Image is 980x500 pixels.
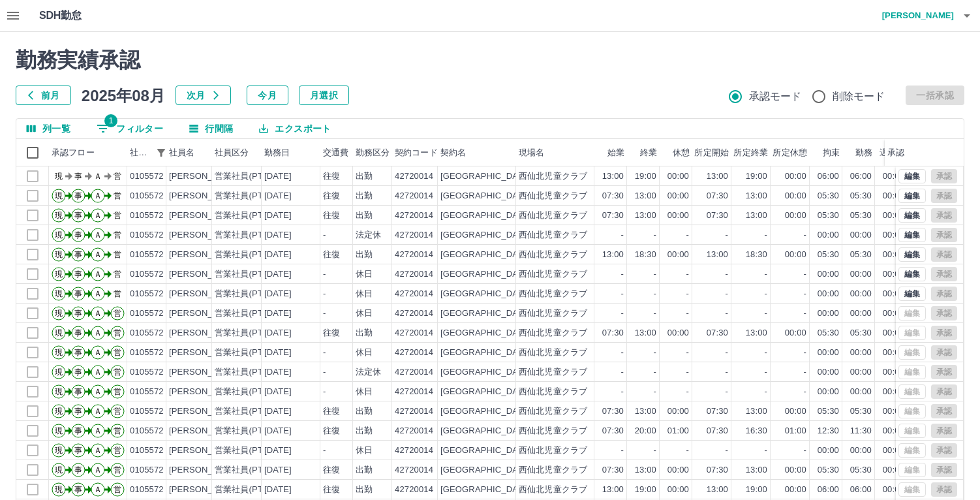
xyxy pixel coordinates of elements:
[215,210,283,222] div: 営業社員(PT契約)
[440,139,466,166] div: 契約名
[356,288,373,300] div: 休日
[516,139,594,166] div: 現場名
[440,327,530,339] div: [GEOGRAPHIC_DATA]
[635,249,656,261] div: 18:30
[875,139,908,166] div: 遅刻等
[898,228,926,242] button: 編集
[16,48,964,72] h2: 勤務実績承認
[249,119,341,138] button: エクスポート
[55,270,63,279] text: 現
[323,327,340,339] div: 往復
[130,366,164,379] div: 0105572
[55,211,63,220] text: 現
[765,288,767,300] div: -
[438,139,516,166] div: 契約名
[49,139,127,166] div: 承認フロー
[440,190,530,202] div: [GEOGRAPHIC_DATA]
[74,328,82,337] text: 事
[818,288,839,300] div: 00:00
[55,348,63,357] text: 現
[395,190,433,202] div: 42720014
[885,139,953,166] div: 承認
[667,327,689,339] div: 00:00
[130,229,164,242] div: 0105572
[130,210,164,222] div: 0105572
[212,139,262,166] div: 社員区分
[707,327,728,339] div: 07:30
[127,139,166,166] div: 社員番号
[264,190,292,202] div: [DATE]
[169,190,240,202] div: [PERSON_NAME]
[104,114,117,127] span: 1
[746,170,767,183] div: 19:00
[114,328,121,337] text: 営
[395,347,433,359] div: 42720014
[130,249,164,261] div: 0105572
[883,170,904,183] div: 00:00
[749,89,802,104] span: 承認モード
[55,289,63,298] text: 現
[887,139,904,166] div: 承認
[621,366,624,379] div: -
[621,288,624,300] div: -
[215,366,283,379] div: 営業社員(PT契約)
[746,190,767,202] div: 13:00
[519,170,587,183] div: 西仙北児童クラブ
[850,307,872,320] div: 00:00
[746,249,767,261] div: 18:30
[94,191,102,200] text: Ａ
[519,366,587,379] div: 西仙北児童クラブ
[130,139,152,166] div: 社員番号
[356,190,373,202] div: 出勤
[130,307,164,320] div: 0105572
[883,190,904,202] div: 00:00
[169,268,240,281] div: [PERSON_NAME]
[130,327,164,339] div: 0105572
[519,210,587,222] div: 西仙北児童クラブ
[726,366,728,379] div: -
[16,86,71,105] button: 前月
[55,309,63,318] text: 現
[356,268,373,281] div: 休日
[765,347,767,359] div: -
[395,210,433,222] div: 42720014
[74,309,82,318] text: 事
[114,289,121,298] text: 営
[850,366,872,379] div: 00:00
[74,289,82,298] text: 事
[883,210,904,222] div: 00:00
[395,307,433,320] div: 42720014
[323,288,326,300] div: -
[323,249,340,261] div: 往復
[621,307,624,320] div: -
[152,144,170,162] div: 1件のフィルターを適用中
[519,327,587,339] div: 西仙北児童クラブ
[440,268,530,281] div: [GEOGRAPHIC_DATA]
[898,189,926,203] button: 編集
[323,170,340,183] div: 往復
[818,170,839,183] div: 06:00
[818,327,839,339] div: 05:30
[804,307,806,320] div: -
[94,250,102,259] text: Ａ
[765,307,767,320] div: -
[654,229,656,242] div: -
[686,347,689,359] div: -
[707,249,728,261] div: 13:00
[818,249,839,261] div: 05:30
[733,139,768,166] div: 所定終業
[356,366,381,379] div: 法定休
[818,366,839,379] div: 00:00
[169,170,240,183] div: [PERSON_NAME]
[215,170,283,183] div: 営業社員(PT契約)
[818,347,839,359] div: 00:00
[660,139,692,166] div: 休憩
[785,190,806,202] div: 00:00
[94,309,102,318] text: Ａ
[519,288,587,300] div: 西仙北児童クラブ
[440,288,530,300] div: [GEOGRAPHIC_DATA]
[731,139,771,166] div: 所定終業
[395,327,433,339] div: 42720014
[94,230,102,240] text: Ａ
[169,288,240,300] div: [PERSON_NAME]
